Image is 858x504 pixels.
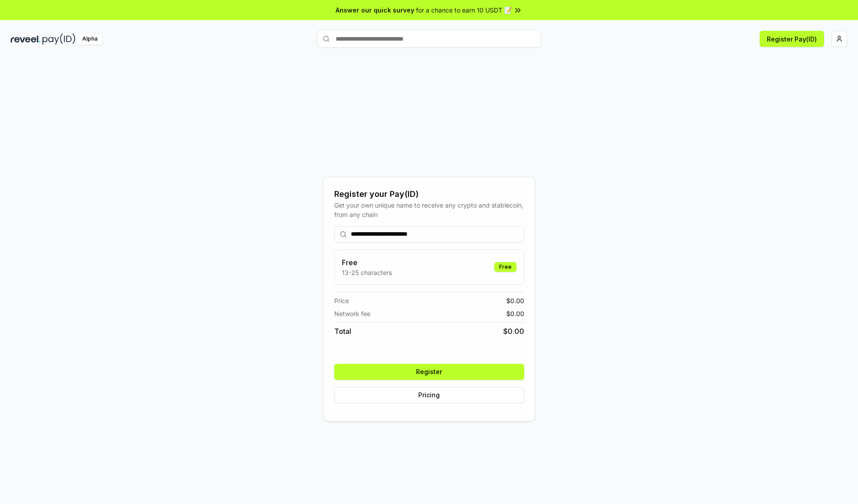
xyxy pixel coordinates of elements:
[11,33,41,45] img: reveel_dark
[334,309,370,318] span: Network fee
[334,296,349,305] span: Price
[336,5,414,15] span: Answer our quick survey
[416,5,512,15] span: for a chance to earn 10 USDT 📝
[503,326,524,337] span: $ 0.00
[334,188,524,200] div: Register your Pay(ID)
[494,262,517,272] div: Free
[77,33,102,45] div: Alpha
[342,257,392,268] h3: Free
[334,364,524,380] button: Register
[506,296,524,305] span: $ 0.00
[760,31,824,47] button: Register Pay(ID)
[334,326,351,337] span: Total
[334,387,524,403] button: Pricing
[342,268,392,277] p: 13-25 characters
[506,309,524,318] span: $ 0.00
[42,33,76,45] img: pay_id
[334,200,524,219] div: Get your own unique name to receive any crypto and stablecoin, from any chain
